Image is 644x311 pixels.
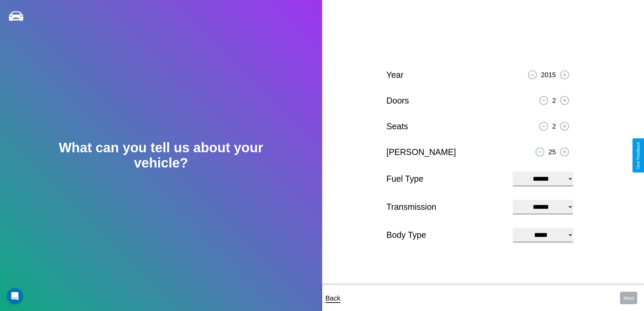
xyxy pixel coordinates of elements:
[386,227,506,243] p: Body Type
[386,145,456,160] p: [PERSON_NAME]
[7,288,23,304] iframe: Intercom live chat
[326,292,340,304] p: Back
[541,69,556,81] p: 2015
[386,93,409,108] p: Doors
[636,142,641,169] div: Give Feedback
[386,67,404,83] p: Year
[552,94,556,107] p: 2
[32,140,290,171] h2: What can you tell us about your vehicle?
[386,199,506,215] p: Transmission
[386,171,506,186] p: Fuel Type
[548,146,556,158] p: 25
[386,119,408,134] p: Seats
[620,292,637,304] button: Next
[552,120,556,132] p: 2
